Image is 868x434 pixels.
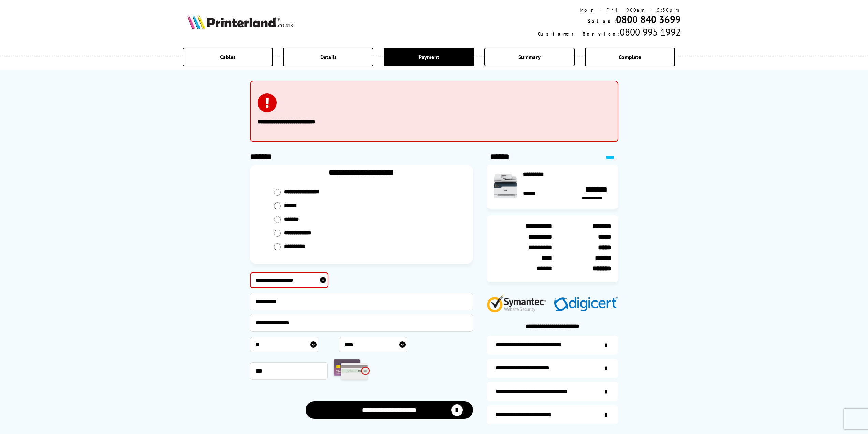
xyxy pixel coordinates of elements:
[619,54,641,60] span: Complete
[487,382,618,401] a: additional-cables
[487,405,618,424] a: secure-website
[588,18,616,24] span: Sales:
[538,7,681,13] div: Mon - Fri 9:00am - 5:30pm
[320,54,337,60] span: Details
[487,336,618,355] a: additional-ink
[418,54,439,60] span: Payment
[538,31,620,37] span: Customer Service:
[187,14,294,29] img: Printerland Logo
[487,359,618,378] a: items-arrive
[620,26,681,38] span: 0800 995 1992
[616,13,681,26] a: 0800 840 3699
[220,54,236,60] span: Cables
[518,54,541,60] span: Summary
